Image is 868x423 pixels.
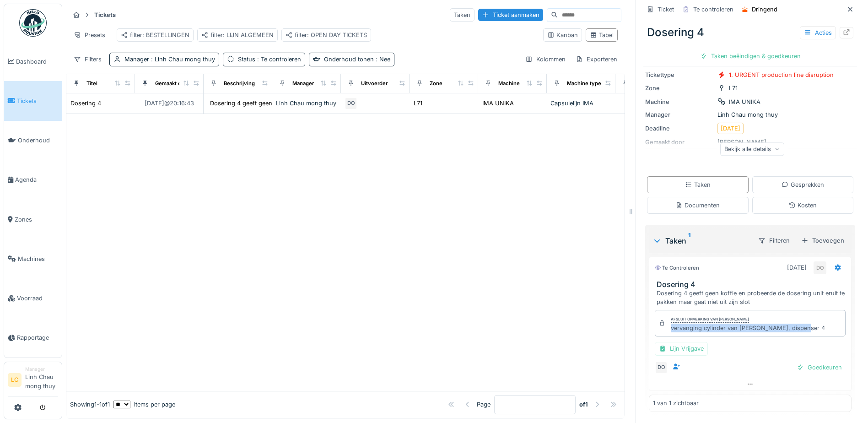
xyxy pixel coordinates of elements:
span: Onderhoud [18,136,58,145]
div: Dosering 4 geeft geen koffie en probeerde de dosering unit eruit te pakken maar gaat niet uit zij... [657,289,847,306]
div: Tabel [590,31,614,39]
div: Dosering 4 geeft geen koffie en probeerde de do... [210,99,353,108]
a: Tickets [4,81,62,120]
div: items per page [113,400,175,409]
span: Rapportage [17,333,58,342]
span: Machines [18,255,58,263]
div: Manager [124,55,215,64]
div: Presets [70,28,109,42]
a: Zones [4,200,62,239]
div: Uitvoerder [361,80,388,87]
div: L71 [729,84,738,92]
div: [DATE] [787,263,807,272]
span: Zones [15,215,58,224]
a: Agenda [4,160,62,200]
span: Agenda [15,175,58,184]
div: 1 van 1 zichtbaar [653,399,699,407]
div: IMA UNIKA [729,98,760,106]
div: filter: LIJN ALGEMEEN [201,31,274,39]
div: L71 [414,99,422,108]
a: Onderhoud [4,121,62,160]
span: Tickets [17,97,58,105]
div: Ticket aanmaken [478,9,543,21]
span: : Te controleren [255,56,301,63]
div: Lijn Vrijgave [655,342,708,355]
div: Page [477,400,491,409]
a: LC ManagerLinh Chau mong thuy [8,366,58,396]
div: Acties [800,26,836,39]
span: : Nee [374,56,390,63]
div: Afsluit opmerking van [PERSON_NAME] [671,316,749,323]
div: [DATE] @ 20:16:43 [145,99,194,108]
div: Gesprekken [782,180,824,189]
div: Beschrijving [224,80,255,87]
div: vervanging cylinder van [PERSON_NAME], dispenser 4 [671,324,825,332]
div: Machine type [567,80,601,87]
div: Manager [25,366,58,373]
span: Voorraad [17,294,58,303]
div: Titel [86,80,97,87]
li: LC [8,373,22,387]
div: Taken beëindigen & goedkeuren [696,50,804,62]
div: [DATE] [721,124,740,133]
span: Dashboard [16,57,58,66]
div: Kolommen [521,53,570,66]
div: Zone [430,80,442,87]
div: Onderhoud tonen [324,55,390,64]
div: Documenten [675,201,720,210]
div: Filters [70,53,106,66]
img: Badge_color-CXgf-gQk.svg [19,9,47,37]
div: Manager [645,110,714,119]
div: DO [345,97,357,110]
div: Dringend [752,5,777,14]
div: Ticket [658,5,674,14]
div: Showing 1 - 1 of 1 [70,400,110,409]
strong: Tickets [91,11,119,19]
div: Bekijk alle details [720,142,784,156]
div: Machine [645,98,714,106]
div: Taken [685,180,711,189]
div: DO [655,361,668,374]
a: Dashboard [4,42,62,81]
div: Gemaakt op [155,80,184,87]
div: Toevoegen [798,234,848,247]
div: 1. URGENT production line disruption [729,70,834,79]
div: Dosering 4 [70,99,101,108]
div: Machine [498,80,520,87]
a: Machines [4,239,62,278]
div: Linh Chau mong thuy [276,99,337,108]
div: DO [814,261,826,274]
h3: Dosering 4 [657,280,847,289]
strong: of 1 [579,400,588,409]
span: : Linh Chau mong thuy [149,56,215,63]
div: Te controleren [655,264,699,272]
div: IMA UNIKA [482,99,514,108]
div: Tickettype [645,70,714,79]
div: Manager [292,80,314,87]
a: Voorraad [4,279,62,318]
div: filter: BESTELLINGEN [121,31,189,39]
div: Linh Chau mong thuy [645,110,855,119]
div: Te controleren [693,5,733,14]
div: Taken [450,8,474,22]
div: Filteren [754,234,794,247]
div: Kosten [788,201,817,210]
div: Dosering 4 [643,21,857,44]
div: Goedkeuren [793,361,846,374]
li: Linh Chau mong thuy [25,366,58,394]
div: Deadline [645,124,714,133]
div: Status [238,55,301,64]
a: Rapportage [4,318,62,358]
sup: 1 [688,235,690,246]
div: Exporteren [571,53,621,66]
div: Capsulelijn IMA [550,99,612,108]
div: Taken [652,235,750,246]
div: Kanban [547,31,578,39]
div: Zone [645,84,714,92]
div: filter: OPEN DAY TICKETS [286,31,367,39]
